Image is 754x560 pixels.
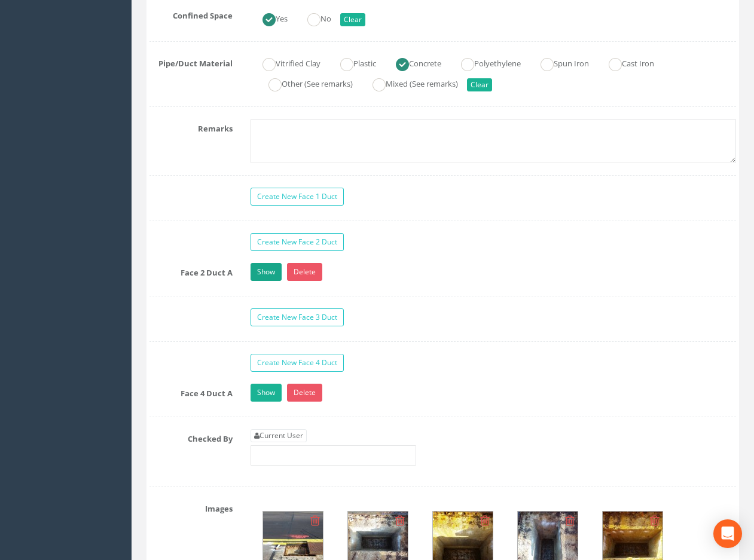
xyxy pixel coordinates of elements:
div: Open Intercom Messenger [713,519,742,548]
a: Create New Face 3 Duct [251,308,344,326]
a: Current User [251,429,307,442]
label: Face 4 Duct A [141,384,242,399]
a: Delete [287,384,322,402]
a: Show [251,263,282,281]
label: Mixed (See remarks) [361,74,458,91]
label: Concrete [384,54,441,71]
label: Spun Iron [529,54,589,71]
a: Create New Face 2 Duct [251,233,344,251]
label: No [295,9,331,26]
label: Pipe/Duct Material [141,54,242,69]
a: Show [251,384,282,402]
label: Yes [251,9,288,26]
label: Images [141,499,242,515]
label: Checked By [141,429,242,445]
label: Vitrified Clay [251,54,320,71]
label: Remarks [141,119,242,134]
label: Face 2 Duct A [141,263,242,279]
label: Confined Space [141,6,242,22]
button: Clear [340,13,365,26]
label: Polyethylene [449,54,521,71]
label: Cast Iron [597,54,654,71]
a: Create New Face 1 Duct [251,188,344,206]
label: Other (See remarks) [257,74,353,91]
label: Plastic [328,54,376,71]
a: Create New Face 4 Duct [251,354,344,372]
button: Clear [467,78,492,91]
a: Delete [287,263,322,281]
